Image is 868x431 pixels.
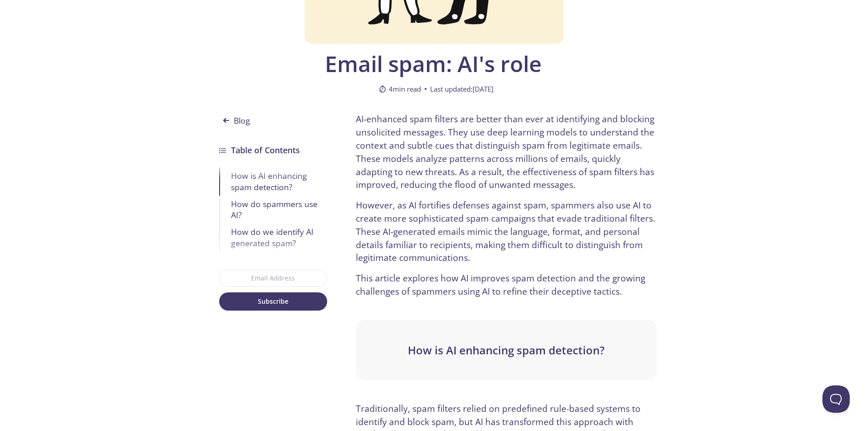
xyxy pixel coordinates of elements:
[219,99,328,133] a: Blog
[430,83,493,94] span: Last updated: [DATE]
[408,343,605,358] span: How is AI enhancing spam detection?
[277,51,589,76] span: Email spam: AI's role
[379,83,421,94] span: 4 min read
[356,199,656,265] p: However, as AI fortifies defenses against spam, spammers also use AI to create more sophisticated...
[356,272,656,298] p: This article explores how AI improves spam detection and the growing challenges of spammers using...
[219,292,328,311] button: Subscribe
[231,226,328,249] div: How do we identify AI generated spam?
[356,113,656,192] p: AI-enhanced spam filters are better than ever at identifying and blocking unsolicited messages. T...
[219,270,328,287] input: Email Address
[219,112,256,129] span: Blog
[231,170,328,192] div: How is AI enhancing spam detection?
[822,385,850,413] iframe: Help Scout Beacon - Open
[231,144,300,156] h3: Table of Contents
[231,198,328,221] div: How do spammers use AI?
